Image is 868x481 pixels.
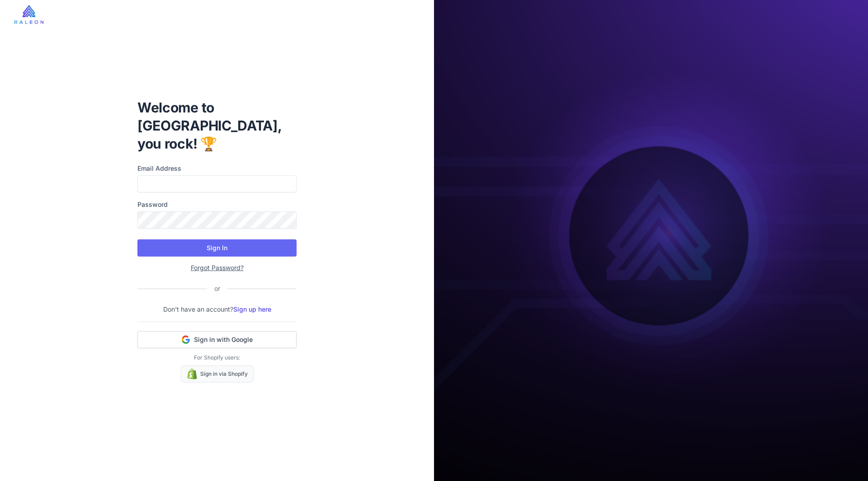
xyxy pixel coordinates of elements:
[137,354,297,362] p: For Shopify users:
[181,365,254,383] a: Sign in via Shopify
[194,335,253,344] span: Sign in with Google
[207,284,227,294] div: or
[137,200,297,210] label: Password
[137,98,297,153] h1: Welcome to [GEOGRAPHIC_DATA], you rock! 🏆
[191,264,244,271] a: Forgot Password?
[233,305,271,313] a: Sign up here
[137,331,297,348] button: Sign in with Google
[137,304,297,314] p: Don't have an account?
[14,5,43,24] img: raleon-logo-whitebg.9aac0268.jpg
[137,239,297,257] button: Sign In
[137,163,297,173] label: Email Address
